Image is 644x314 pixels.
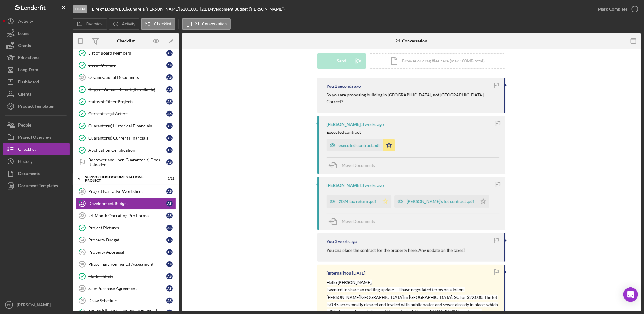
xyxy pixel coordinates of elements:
[166,135,173,141] div: A S
[598,3,627,15] div: Mark Complete
[88,298,166,303] div: Draw Schedule
[394,195,489,208] button: [PERSON_NAME]’s lot contract .pdf
[76,282,176,295] a: 28Sale/Purchase AgreementAS
[88,123,166,128] div: Guarantor(s) Historical Financials
[88,286,166,291] div: Sale/Purchase Agreement
[3,100,70,112] button: Product Templates
[3,39,70,52] a: Grants
[327,280,372,285] mark: Hello [PERSON_NAME],
[3,15,70,27] button: Activity
[80,287,84,290] tspan: 28
[73,18,107,30] button: Overview
[166,213,173,219] div: A S
[88,99,166,104] div: Status of Other Projects
[3,299,70,311] button: PS[PERSON_NAME]
[18,143,36,157] div: Checklist
[76,210,176,222] a: 2224-Month Operating Pro FormaAS
[88,250,166,255] div: Property Appraisal
[623,287,638,302] div: Open Intercom Messenger
[200,7,285,12] div: | 21. Development Budget ([PERSON_NAME])
[109,18,139,30] button: Activity
[76,96,176,108] a: Status of Other ProjectsAS
[88,148,166,153] div: Application Certification
[3,155,70,167] button: History
[339,143,380,148] div: executed contract.pdf
[166,285,173,292] div: A S
[122,22,135,26] label: Activity
[327,195,391,208] button: 2024 tax return .pdf
[335,239,357,244] time: 2025-08-11 14:59
[327,92,498,105] p: So you are proposing building in [GEOGRAPHIC_DATA], not [GEOGRAPHIC_DATA]. Correct?
[80,262,84,266] tspan: 26
[317,53,366,69] button: Send
[76,132,176,144] a: Guarantor(s) Current FinancialsAS
[127,7,180,12] div: Aundrela [PERSON_NAME] |
[3,88,70,100] button: Clients
[76,83,176,96] a: Copy of Annual Report (if available)AS
[85,175,159,182] div: Supporting Documentation - Project
[18,155,32,169] div: History
[3,167,70,180] button: Documents
[327,158,381,173] button: Move Documents
[18,167,40,181] div: Documents
[327,139,395,151] button: executed contract.pdf
[18,88,31,102] div: Clients
[182,18,231,30] button: 21. Conversation
[88,213,166,218] div: 24-Month Operating Pro Forma
[166,74,173,80] div: A S
[166,99,173,105] div: A S
[18,64,38,77] div: Long-Term
[88,157,166,167] div: Borrower and Loan Guarantor(s) Docs Uploaded
[88,189,166,194] div: Project Narrative Worksheet
[76,120,176,132] a: Guarantor(s) Historical FinancialsAS
[166,201,173,207] div: A S
[327,122,361,127] div: [PERSON_NAME]
[339,199,376,204] div: 2024 tax return .pdf
[3,27,70,39] a: Loans
[180,6,198,12] span: $200,000
[3,180,70,192] button: Document Templates
[3,52,70,64] button: Educational
[18,15,33,29] div: Activity
[166,159,173,165] div: A S
[361,183,384,188] time: 2025-08-13 01:52
[76,156,176,168] a: Borrower and Loan Guarantor(s) Docs UploadedAS
[88,262,166,267] div: Phase I Environmental Assessment
[3,143,70,155] button: Checklist
[327,214,381,229] button: Move Documents
[592,3,641,15] button: Mark Complete
[3,119,70,131] button: People
[396,39,428,43] div: 21. Conversation
[166,188,173,194] div: A S
[88,75,166,80] div: Organizational Documents
[76,234,176,246] a: 24Property BudgetAS
[76,258,176,270] a: 26Phase I Environmental AssessmentAS
[88,136,166,140] div: Guarantor(s) Current Financials
[166,147,173,153] div: A S
[15,299,55,312] div: [PERSON_NAME]
[80,201,84,205] tspan: 21
[76,185,176,198] a: 20Project Narrative WorksheetAS
[18,76,39,89] div: Dashboard
[3,131,70,143] button: Project Overview
[88,274,166,279] div: Market Study
[88,238,166,242] div: Property Budget
[92,6,126,12] b: Life of Luxury LLC
[88,63,166,68] div: List of Owners
[327,183,361,188] div: [PERSON_NAME]
[352,271,365,275] time: 2025-07-16 19:17
[18,131,51,145] div: Project Overview
[166,62,173,68] div: A S
[92,7,127,12] div: |
[166,261,173,267] div: A S
[18,180,58,193] div: Document Templates
[166,237,173,243] div: A S
[166,123,173,129] div: A S
[407,199,474,204] div: [PERSON_NAME]’s lot contract .pdf
[76,47,176,59] a: List of Board MembersAS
